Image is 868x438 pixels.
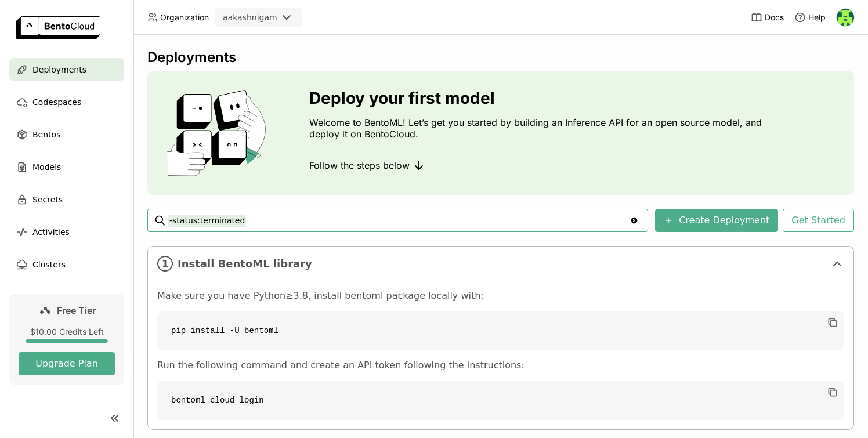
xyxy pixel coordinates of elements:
span: Bentos [32,128,60,142]
input: Search [168,211,630,230]
a: Deployments [9,58,124,81]
div: $10.00 Credits Left [19,327,115,337]
span: Docs [765,12,784,23]
img: logo [16,16,100,39]
img: Aakash Nigam [837,9,854,26]
p: Welcome to BentoML! Let’s get you started by building an Inference API for an open source model, ... [309,117,768,140]
p: Run the following command and create an API token following the instructions: [157,360,844,371]
a: Models [9,155,124,179]
span: Secrets [32,193,63,207]
span: Models [32,160,61,174]
a: Free Tier$10.00 Credits LeftUpgrade Plan [9,294,124,385]
button: Get Started [783,209,854,232]
div: 1Install BentoML library [148,247,853,281]
button: Create Deployment [655,209,778,232]
img: cover onboarding [157,89,281,176]
span: Organization [160,12,209,23]
div: Deployments [147,49,854,66]
span: Help [808,12,826,23]
span: Free Tier [57,305,96,316]
span: Install BentoML library [178,258,826,270]
input: Selected aakashnigam. [279,12,280,24]
p: Make sure you have Python≥3.8, install bentoml package locally with: [157,290,844,302]
a: Secrets [9,188,124,211]
span: Activities [32,225,70,239]
svg: Clear value [630,216,639,225]
a: Clusters [9,253,124,276]
span: Follow the steps below [309,160,410,171]
div: aakashnigam [223,12,277,23]
h3: Deploy your first model [309,89,768,107]
a: Activities [9,220,124,244]
span: Codespaces [32,95,81,109]
code: bentoml cloud login [157,381,844,420]
code: pip install -U bentoml [157,311,844,350]
button: Upgrade Plan [19,352,115,375]
span: Deployments [32,63,86,77]
i: 1 [157,256,173,272]
a: Bentos [9,123,124,146]
a: Codespaces [9,91,124,114]
div: Help [794,12,826,23]
span: Clusters [32,258,66,272]
a: Docs [751,12,784,23]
